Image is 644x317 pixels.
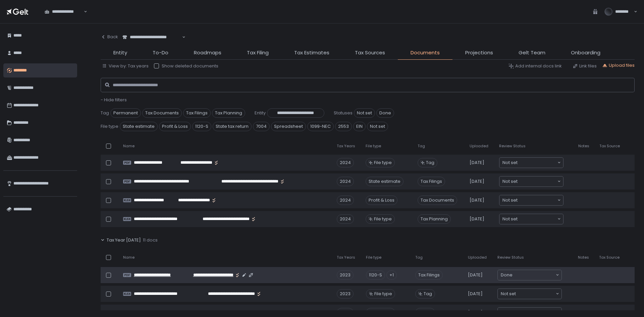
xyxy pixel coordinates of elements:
div: 2024 [337,214,354,224]
button: Upload files [602,62,635,68]
span: Tag [415,255,423,260]
span: Uploaded [470,144,488,149]
span: Uploaded [468,255,487,260]
span: 11 docs [143,237,158,243]
span: Notes [578,255,589,260]
input: Search for option [516,290,555,297]
span: Not set [502,216,518,222]
div: 1120-S [366,270,385,280]
span: Tax Planning [418,214,451,224]
button: Back [101,30,118,44]
div: 2024 [337,177,354,186]
div: State estimate [366,177,404,186]
span: Profit & Loss [159,122,191,131]
span: Spreadsheet [271,122,306,131]
span: EIN [353,122,366,131]
span: State estimate [120,122,158,131]
span: Not set [502,178,518,185]
span: Documents [411,49,440,57]
div: 2024 [337,196,354,205]
input: Search for option [513,272,555,278]
span: Permanent [110,108,141,118]
span: [DATE] [470,160,484,166]
span: - Hide filters [101,97,127,103]
span: File type [366,144,381,149]
span: 2553 [335,122,352,131]
span: File type [374,160,392,166]
div: +1 [386,270,397,280]
span: Projections [465,49,493,57]
span: Roadmaps [194,49,221,57]
span: Tax Planning [212,108,245,118]
div: Back [101,34,118,40]
input: Search for option [518,159,557,166]
div: Search for option [498,270,561,280]
button: Link files [573,63,597,69]
span: Tax Sources [355,49,385,57]
span: Tax Documents [418,196,457,205]
div: Search for option [499,195,563,205]
div: Search for option [499,158,563,168]
div: Search for option [498,289,561,299]
span: [DATE] [468,291,483,297]
span: Gelt Team [519,49,545,57]
div: Search for option [40,5,87,19]
span: 7004 [253,122,270,131]
span: Tag [424,310,432,316]
span: [DATE] [470,197,484,203]
span: Not set [502,197,518,204]
span: Notes [578,144,589,149]
span: Tax Filing [247,49,269,57]
span: Not set [367,122,388,131]
span: File type [366,255,381,260]
div: 2024 [337,158,354,167]
span: Entity [255,110,266,116]
span: Entity [113,49,127,57]
span: [DATE] [470,216,484,222]
span: Not set [502,159,518,166]
span: Done [501,272,513,278]
span: Tag [418,144,425,149]
span: Tax Filings [418,177,445,186]
input: Search for option [516,309,555,316]
span: Tax Source [599,255,620,260]
span: Statuses [334,110,353,116]
span: To-Do [153,49,168,57]
button: Add internal docs link [508,63,562,69]
span: Tax Years [337,144,355,149]
span: Tax Filings [415,270,443,280]
span: Tax Years [337,255,355,260]
span: Name [123,144,135,149]
span: Tax Year [DATE] [107,237,141,243]
input: Search for option [181,34,181,41]
span: Review Status [499,144,526,149]
span: Tax Filings [183,108,211,118]
div: Search for option [118,30,185,44]
span: State tax return [213,122,252,131]
span: File type [374,291,392,297]
span: Not set [354,108,375,118]
span: 1120-S [192,122,211,131]
div: Search for option [499,176,563,187]
span: Onboarding [571,49,600,57]
span: 1099-NEC [307,122,334,131]
button: - Hide filters [101,97,127,103]
span: Not set [501,290,516,297]
span: Not set [501,309,516,316]
span: Done [376,108,394,118]
span: [DATE] [468,310,483,316]
span: File type [374,216,392,222]
span: File type [101,123,118,129]
div: 2023 [337,289,354,299]
span: Tag [101,110,109,116]
input: Search for option [518,197,557,204]
span: [DATE] [468,272,483,278]
div: Search for option [499,214,563,224]
span: Tag [424,291,432,297]
div: Profit & Loss [366,196,397,205]
input: Search for option [83,8,83,15]
span: Name [123,255,135,260]
span: Review Status [497,255,524,260]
